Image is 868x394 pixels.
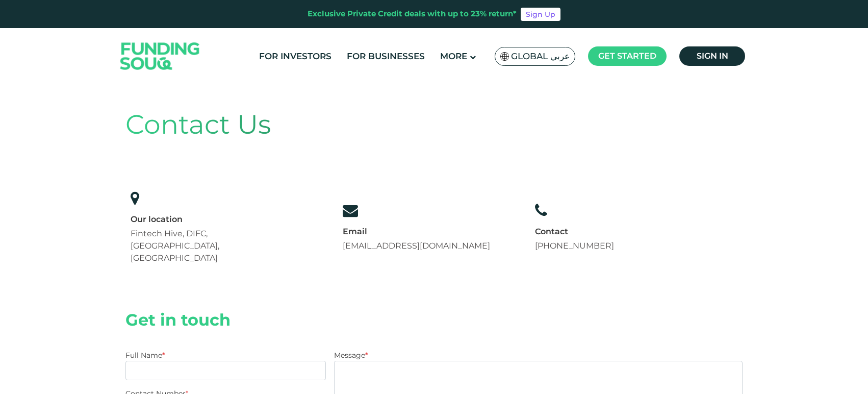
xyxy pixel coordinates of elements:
[125,105,743,144] div: Contact Us
[131,214,298,225] div: Our location
[343,226,490,237] div: Email
[125,351,165,360] label: Full Name
[257,48,334,65] a: For Investors
[308,8,517,20] div: Exclusive Private Credit deals with up to 23% return*
[535,226,614,237] div: Contact
[535,241,614,251] a: [PHONE_NUMBER]
[110,31,210,82] img: Logo
[344,48,427,65] a: For Businesses
[440,51,467,61] span: More
[679,46,745,66] a: Sign in
[131,229,219,263] span: Fintech Hive, DIFC, [GEOGRAPHIC_DATA], [GEOGRAPHIC_DATA]
[500,52,509,61] img: SA Flag
[521,8,560,21] a: Sign Up
[697,51,728,61] span: Sign in
[511,51,570,62] span: Global عربي
[334,351,368,360] label: Message
[598,51,656,61] span: Get started
[343,241,490,251] a: [EMAIL_ADDRESS][DOMAIN_NAME]
[125,310,743,330] h2: Get in touch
